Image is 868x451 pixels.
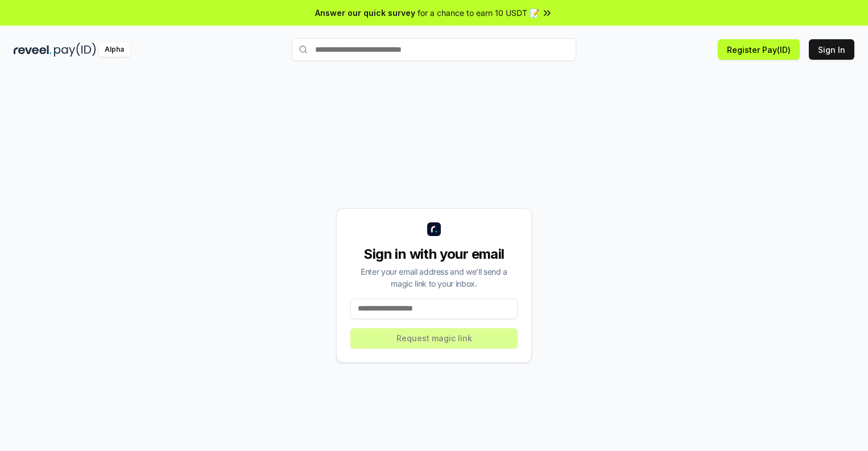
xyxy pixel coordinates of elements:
img: logo_small [427,222,441,236]
span: for a chance to earn 10 USDT 📝 [418,7,539,19]
div: Enter your email address and we’ll send a magic link to your inbox. [350,266,518,289]
button: Register Pay(ID) [718,39,800,60]
div: Sign in with your email [350,245,518,263]
div: Alpha [98,43,130,57]
img: pay_id [54,43,96,57]
button: Sign In [809,39,854,60]
span: Answer our quick survey [315,7,415,19]
img: reveel_dark [14,43,52,57]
